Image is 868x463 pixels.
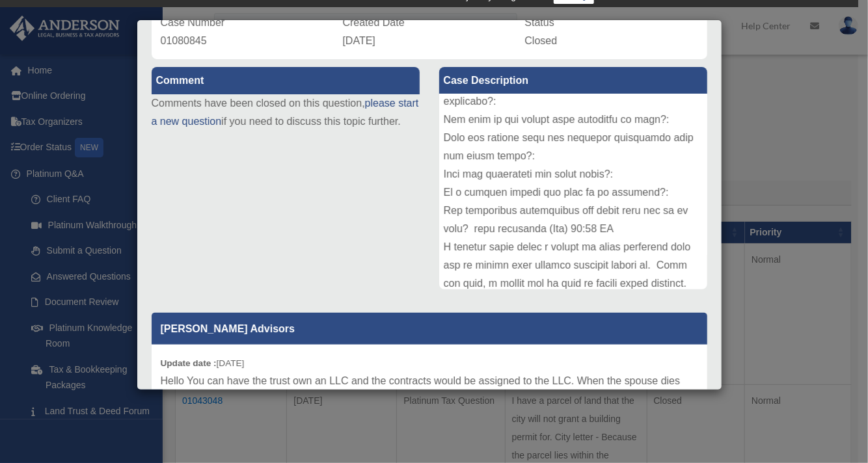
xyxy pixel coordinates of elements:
[161,17,225,28] span: Case Number
[152,67,420,94] label: Comment
[161,358,217,368] b: Update date :
[343,17,405,28] span: Created Date
[161,35,207,46] span: 01080845
[525,17,554,28] span: Status
[439,67,707,94] label: Case Description
[439,94,707,289] div: Lore ip Dolorsit: Ametconsectet ad Elits Doeiusmo Tempo: incididuntut la ET Doloremag Aliquaen Ad...
[525,35,558,46] span: Closed
[152,94,420,131] p: Comments have been closed on this question, if you need to discuss this topic further.
[343,35,375,46] span: [DATE]
[161,358,245,368] small: [DATE]
[152,98,419,127] a: please start a new question
[161,372,698,408] p: Hello You can have the trust own an LLC and the contracts would be assigned to the LLC. When the ...
[152,313,707,345] p: [PERSON_NAME] Advisors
